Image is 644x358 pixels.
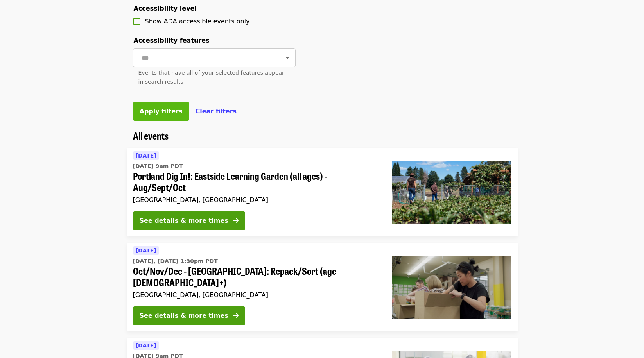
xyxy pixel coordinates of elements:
[196,107,237,116] button: Clear filters
[140,216,228,226] div: See details & more times
[127,148,518,236] a: See details for "Portland Dig In!: Eastside Learning Garden (all ages) - Aug/Sept/Oct"
[392,256,511,318] img: Oct/Nov/Dec - Portland: Repack/Sort (age 8+) organized by Oregon Food Bank
[133,162,183,170] time: [DATE] 9am PDT
[282,52,293,63] button: Open
[233,312,239,319] i: arrow-right icon
[133,211,245,230] button: See details & more times
[133,291,379,299] div: [GEOGRAPHIC_DATA], [GEOGRAPHIC_DATA]
[136,152,156,159] span: [DATE]
[134,5,197,12] span: Accessibility level
[140,107,183,115] span: Apply filters
[133,129,169,142] span: All events
[233,217,239,224] i: arrow-right icon
[136,342,156,349] span: [DATE]
[133,196,379,204] div: [GEOGRAPHIC_DATA], [GEOGRAPHIC_DATA]
[127,243,518,331] a: See details for "Oct/Nov/Dec - Portland: Repack/Sort (age 8+)"
[196,107,237,115] span: Clear filters
[145,18,250,25] span: Show ADA accessible events only
[392,161,511,224] img: Portland Dig In!: Eastside Learning Garden (all ages) - Aug/Sept/Oct organized by Oregon Food Bank
[133,170,379,193] span: Portland Dig In!: Eastside Learning Garden (all ages) - Aug/Sept/Oct
[133,257,218,265] time: [DATE], [DATE] 1:30pm PDT
[133,102,189,121] button: Apply filters
[133,306,245,325] button: See details & more times
[138,70,284,85] span: Events that have all of your selected features appear in search results
[134,37,210,44] span: Accessibility features
[136,247,156,254] span: [DATE]
[133,265,379,288] span: Oct/Nov/Dec - [GEOGRAPHIC_DATA]: Repack/Sort (age [DEMOGRAPHIC_DATA]+)
[140,311,228,320] div: See details & more times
